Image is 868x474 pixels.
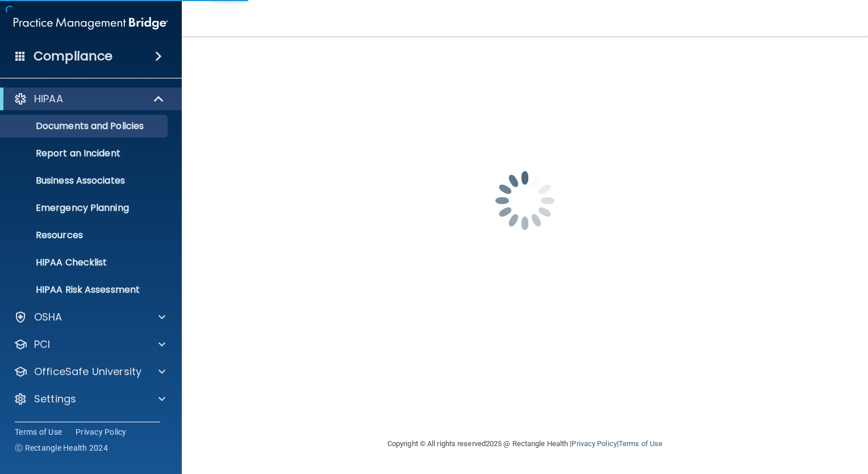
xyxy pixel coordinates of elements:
[14,338,165,351] a: PCI
[14,12,168,35] img: PMB logo
[571,439,616,448] a: Privacy Policy
[15,442,108,454] span: Ⓒ Rectangle Health 2024
[76,426,127,438] a: Privacy Policy
[34,310,62,324] p: OSHA
[7,175,162,186] p: Business Associates
[7,148,162,159] p: Report an Incident
[468,144,582,257] img: spinner.e123f6fc.gif
[34,48,112,64] h4: Compliance
[7,120,162,132] p: Documents and Policies
[7,202,162,214] p: Emergency Planning
[7,284,162,296] p: HIPAA Risk Assessment
[15,426,62,438] a: Terms of Use
[14,92,165,106] a: HIPAA
[619,439,662,448] a: Terms of Use
[318,426,732,462] div: Copyright © All rights reserved 2025 @ Rectangle Health | |
[7,257,162,268] p: HIPAA Checklist
[34,338,50,351] p: PCI
[14,365,165,379] a: OfficeSafe University
[7,230,162,241] p: Resources
[34,365,141,379] p: OfficeSafe University
[34,92,63,106] p: HIPAA
[14,310,165,324] a: OSHA
[14,392,165,406] a: Settings
[34,392,76,406] p: Settings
